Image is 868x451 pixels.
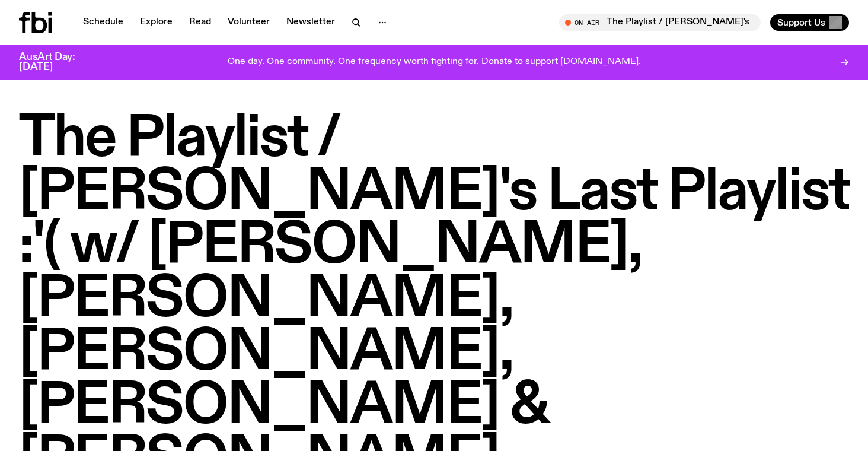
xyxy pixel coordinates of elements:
[221,14,277,31] a: Volunteer
[279,14,342,31] a: Newsletter
[76,14,130,31] a: Schedule
[228,57,641,68] p: One day. One community. One frequency worth fighting for. Donate to support [DOMAIN_NAME].
[182,14,218,31] a: Read
[770,14,849,31] button: Support Us
[19,52,95,72] h3: AusArt Day: [DATE]
[559,14,761,31] button: On AirThe Playlist / [PERSON_NAME]'s Last Playlist :'( w/ [PERSON_NAME], [PERSON_NAME], [PERSON_N...
[133,14,180,31] a: Explore
[777,17,825,28] span: Support Us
